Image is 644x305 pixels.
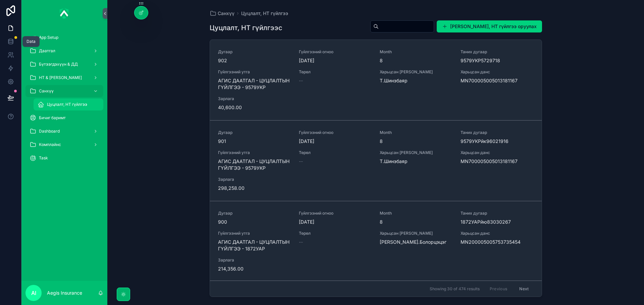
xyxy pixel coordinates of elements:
[39,115,66,121] span: Бичиг баримт
[299,130,372,135] span: Гүйлгээний огноо
[39,35,58,40] span: App Setup
[380,77,452,84] span: Т.Шинэбаяр
[461,211,533,216] span: Таних дугаар
[299,211,372,216] span: Гүйлгээний огноо
[218,96,291,101] span: Зарлага
[218,257,291,263] span: Зарлага
[31,289,36,297] span: AI
[461,219,533,225] span: 1872УАРйю83030267
[380,49,452,55] span: Month
[461,239,533,245] span: MN200005005753735454
[299,231,372,236] span: Төрөл
[25,72,103,84] a: НТ & [PERSON_NAME]
[218,77,291,91] span: АГИС ДААТГАЛ - ЦУЦЛАЛТЫН ГҮЙЛГЭЭ - 9579УКР
[380,231,452,236] span: Харьцсан [PERSON_NAME]
[218,69,291,75] span: Гүйлгээний утга
[39,75,82,80] span: НТ & [PERSON_NAME]
[218,104,291,111] span: 40,600.00
[39,155,48,161] span: Task
[39,88,54,94] span: Санхүү
[39,142,61,147] span: Комплайнс
[241,10,288,17] a: Цуцлалт, НТ гүйлгээ
[461,69,533,75] span: Харьцсан данс
[34,98,103,110] a: Цуцлалт, НТ гүйлгээ
[25,85,103,97] a: Санхүү
[25,45,103,57] a: Даатгал
[25,31,103,44] a: App Setup
[461,130,533,135] span: Таних дугаар
[26,39,36,44] div: Data
[461,158,533,165] span: MN700005005013181167
[380,130,452,135] span: Month
[218,49,291,55] span: Дугаар
[299,219,372,225] span: [DATE]
[299,69,372,75] span: Төрөл
[299,49,372,55] span: Гүйлгээний огноо
[39,62,78,67] span: Бүтээгдэхүүн & ДД
[299,239,303,245] span: --
[461,150,533,155] span: Харьцсан данс
[47,102,87,107] span: Цуцлалт, НТ гүйлгээ
[218,158,291,171] span: АГИС ДААТГАЛ - ЦУЦЛАЛТЫН ГҮЙЛГЭЭ - 9579УКР
[60,8,69,19] img: App logo
[380,57,452,64] span: 8
[218,138,291,145] span: 901
[210,23,282,32] h1: Цуцлалт, НТ гүйлгээс
[299,57,372,64] span: [DATE]
[218,10,234,17] span: Санхүү
[25,125,103,137] a: Dashboard
[380,150,452,155] span: Харьцсан [PERSON_NAME]
[299,138,372,145] span: [DATE]
[210,120,542,201] a: Дугаар901Гүйлгээний огноо[DATE]Month8Таних дугаар9579УКРйк96021916Гүйлгээний утгаАГИС ДААТГАЛ - Ц...
[430,286,480,292] span: Showing 30 of 474 results
[299,158,303,165] span: --
[380,158,452,165] span: Т.Шинэбаяр
[210,201,542,282] a: Дугаар900Гүйлгээний огноо[DATE]Month8Таних дугаар1872УАРйю83030267Гүйлгээний утгаАГИС ДААТГАЛ - Ц...
[47,290,82,296] p: Aegis Insurance
[39,48,55,54] span: Даатгал
[461,77,533,84] span: MN700005005013181167
[461,231,533,236] span: Харьцсан данс
[380,138,452,145] span: 8
[437,20,542,32] button: [PERSON_NAME], НТ гүйлгээ оруулах
[21,27,107,173] div: scrollable content
[218,265,291,272] span: 214,356.00
[25,58,103,70] a: Бүтээгдэхүүн & ДД
[461,49,533,55] span: Таних дугаар
[25,112,103,124] a: Бичиг баримт
[218,239,291,252] span: АГИС ДААТГАЛ - ЦУЦЛАЛТЫН ГҮЙЛГЭЭ - 1872УАР
[218,231,291,236] span: Гүйлгээний утга
[218,219,291,225] span: 900
[25,139,103,151] a: Комплайнс
[25,152,103,164] a: Task
[515,284,533,294] button: Next
[380,211,452,216] span: Month
[218,185,291,192] span: 298,258.00
[299,150,372,155] span: Төрөл
[461,57,533,64] span: 9579УКР5729718
[218,57,291,64] span: 902
[380,239,452,245] span: [PERSON_NAME].Болорцэцэг
[218,130,291,135] span: Дугаар
[380,69,452,75] span: Харьцсан [PERSON_NAME]
[380,219,452,225] span: 8
[461,138,533,145] span: 9579УКРйк96021916
[299,77,303,84] span: --
[210,40,542,120] a: Дугаар902Гүйлгээний огноо[DATE]Month8Таних дугаар9579УКР5729718Гүйлгээний утгаАГИС ДААТГАЛ - ЦУЦЛ...
[210,10,234,17] a: Санхүү
[39,129,60,134] span: Dashboard
[218,150,291,155] span: Гүйлгээний утга
[218,211,291,216] span: Дугаар
[218,177,291,182] span: Зарлага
